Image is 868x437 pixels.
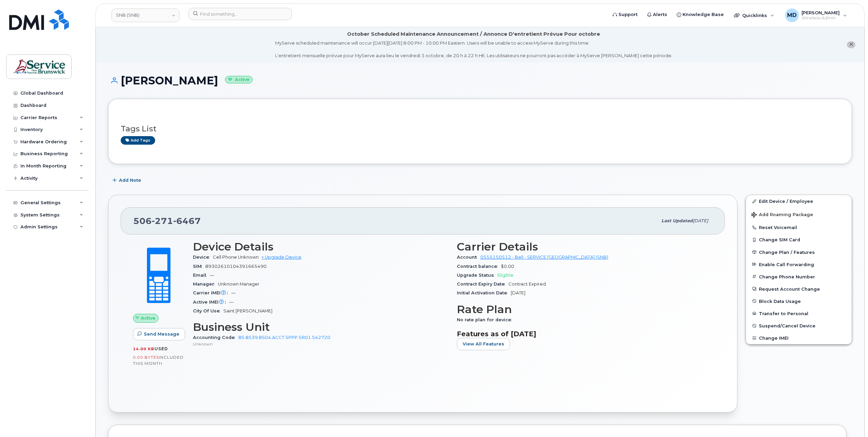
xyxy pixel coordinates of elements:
[193,241,449,253] h3: Device Details
[225,76,253,84] small: Active
[133,346,154,351] span: 14.00 KB
[193,255,213,260] span: Device
[759,249,815,255] span: Change Plan / Features
[457,317,515,322] span: No rate plan for device
[141,315,155,321] span: Active
[154,346,168,351] span: used
[480,255,608,260] a: 0555150512 - Bell - SERVICE [GEOGRAPHIC_DATA] (SNB)
[457,264,501,269] span: Contract balance
[457,338,510,350] button: View All Features
[119,177,141,183] span: Add Note
[457,273,497,278] span: Upgrade Status
[193,335,238,340] span: Accounting Code
[746,233,852,246] button: Change SIM Card
[210,273,214,278] span: —
[511,290,525,295] span: [DATE]
[457,303,713,315] h3: Rate Plan
[133,328,185,340] button: Send Message
[457,290,511,295] span: Initial Activation Date
[746,221,852,233] button: Reset Voicemail
[223,308,272,313] span: Saint [PERSON_NAME]
[121,136,155,145] a: Add tags
[193,308,223,313] span: City Of Use
[213,255,259,260] span: Cell Phone Unknown
[193,321,449,333] h3: Business Unit
[133,355,159,360] span: 0.00 Bytes
[193,300,229,305] span: Active IMEI
[751,212,813,218] span: Add Roaming Package
[152,216,173,226] span: 271
[121,125,839,133] h3: Tags List
[746,246,852,258] button: Change Plan / Features
[133,216,201,226] span: 506
[746,271,852,283] button: Change Phone Number
[497,273,513,278] span: Eligible
[746,307,852,320] button: Transfer to Personal
[193,281,218,287] span: Manager
[746,195,852,207] a: Edit Device / Employee
[173,216,201,226] span: 6467
[457,330,713,338] h3: Features as of [DATE]
[746,283,852,295] button: Request Account Change
[205,264,267,269] span: 89302610104391665490
[108,75,852,86] h1: [PERSON_NAME]
[457,281,508,287] span: Contract Expiry Date
[746,295,852,307] button: Block Data Usage
[231,290,236,295] span: —
[193,273,210,278] span: Email
[463,341,504,347] span: View All Features
[759,323,815,328] span: Suspend/Cancel Device
[661,218,693,223] span: Last updated
[144,331,179,337] span: Send Message
[746,207,852,221] button: Add Roaming Package
[501,264,514,269] span: $0.00
[746,320,852,332] button: Suspend/Cancel Device
[238,335,330,340] a: 85.8539.8504.ACCT.5PPP.5R01.542720
[693,218,708,223] span: [DATE]
[347,31,600,38] div: October Scheduled Maintenance Announcement / Annonce D'entretient Prévue Pour octobre
[108,174,147,187] button: Add Note
[746,332,852,344] button: Change IMEI
[275,40,672,59] div: MyServe scheduled maintenance will occur [DATE][DATE] 8:00 PM - 10:00 PM Eastern. Users will be u...
[759,262,814,267] span: Enable Call Forwarding
[218,281,259,287] span: Unknown Manager
[508,281,546,287] span: Contract Expired
[193,264,205,269] span: SIM
[261,255,301,260] a: + Upgrade Device
[847,41,855,48] button: close notification
[229,300,234,305] span: —
[457,241,713,253] h3: Carrier Details
[746,258,852,271] button: Enable Call Forwarding
[457,255,480,260] span: Account
[193,290,231,295] span: Carrier IMEI
[193,341,449,347] p: Unknown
